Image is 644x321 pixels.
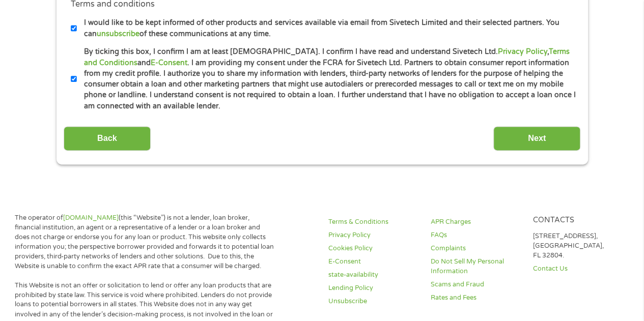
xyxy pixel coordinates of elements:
a: Rates and Fees [431,293,521,303]
a: E-Consent [328,257,418,267]
a: Cookies Policy [328,244,418,253]
a: FAQs [431,230,521,240]
a: E-Consent [151,59,187,67]
h4: Contacts [533,216,623,225]
a: Scams and Fraud [431,280,521,289]
a: Lending Policy [328,283,418,293]
a: [DOMAIN_NAME] [63,214,119,222]
a: Terms & Conditions [328,217,418,227]
a: unsubscribe [97,30,139,38]
a: state-availability [328,270,418,280]
a: Do Not Sell My Personal Information [431,257,521,276]
input: Back [64,126,151,151]
a: APR Charges [431,217,521,227]
a: Privacy Policy [328,230,418,240]
p: [STREET_ADDRESS], [GEOGRAPHIC_DATA], FL 32804. [533,231,623,260]
a: Complaints [431,244,521,253]
a: Unsubscribe [328,297,418,306]
a: Contact Us [533,264,623,274]
label: By ticking this box, I confirm I am at least [DEMOGRAPHIC_DATA]. I confirm I have read and unders... [77,46,576,111]
a: Privacy Policy [497,47,547,56]
label: I would like to be kept informed of other products and services available via email from Sivetech... [77,17,576,39]
a: Terms and Conditions [84,47,569,67]
p: The operator of (this “Website”) is not a lender, loan broker, financial institution, an agent or... [15,213,276,271]
input: Next [493,126,580,151]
